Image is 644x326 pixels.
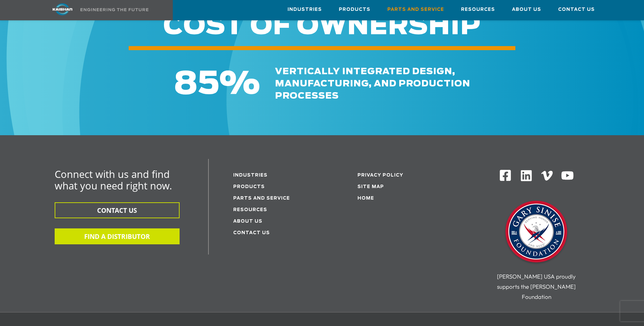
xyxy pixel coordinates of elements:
[387,0,444,19] a: Parts and Service
[55,202,180,218] button: CONTACT US
[174,69,219,100] span: 85
[520,169,533,182] img: Linkedin
[512,6,541,14] span: About Us
[357,173,403,178] a: Privacy Policy
[461,0,495,19] a: Resources
[55,228,180,244] button: FIND A DISTRIBUTOR
[288,6,322,14] span: Industries
[233,173,268,178] a: Industries
[387,6,444,14] span: Parts and Service
[357,196,374,201] a: Home
[502,199,570,266] img: Gary Sinise Foundation
[461,6,495,14] span: Resources
[558,6,595,14] span: Contact Us
[558,0,595,19] a: Contact Us
[288,0,322,19] a: Industries
[80,8,148,11] img: Engineering the future
[37,3,88,15] img: kaishan logo
[233,196,290,201] a: Parts and service
[561,169,574,182] img: Youtube
[219,69,260,100] span: %
[55,167,172,192] span: Connect with us and find what you need right now.
[357,185,384,189] a: Site Map
[339,0,370,19] a: Products
[499,169,512,182] img: Facebook
[233,231,270,235] a: Contact Us
[541,171,553,181] img: Vimeo
[233,208,267,212] a: Resources
[233,185,265,189] a: Products
[275,67,470,100] span: vertically integrated design, manufacturing, and production processes
[339,6,370,14] span: Products
[233,219,262,224] a: About Us
[497,273,576,300] span: [PERSON_NAME] USA proudly supports the [PERSON_NAME] Foundation
[512,0,541,19] a: About Us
